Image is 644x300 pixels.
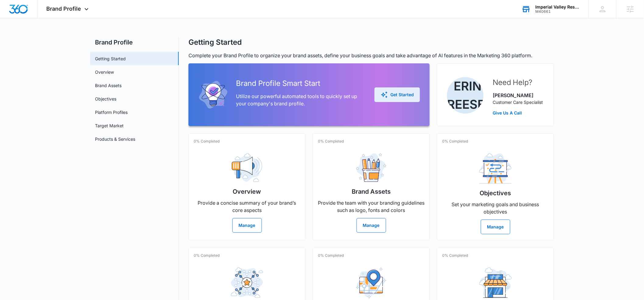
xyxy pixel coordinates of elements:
[188,133,305,240] a: 0% CompletedOverviewProvide a concise summary of your brand’s core aspectsManage
[493,99,543,105] p: Customer Care Specialist
[90,38,179,47] h2: Brand Profile
[95,122,124,129] a: Target Market
[493,110,543,116] a: Give Us A Call
[95,109,128,115] a: Platform Profiles
[313,133,430,240] a: 0% CompletedBrand AssetsProvide the team with your branding guidelines such as logo, fonts and co...
[480,189,511,198] h2: Objectives
[236,78,365,89] h2: Brand Profile Smart Start
[194,199,300,214] p: Provide a concise summary of your brand’s core aspects
[232,218,262,233] button: Manage
[375,87,420,102] button: Get Started
[381,91,414,98] div: Get Started
[188,52,554,59] p: Complete your Brand Profile to organize your brand assets, define your business goals and take ad...
[95,136,135,142] a: Products & Services
[188,38,242,47] h1: Getting Started
[357,218,386,233] button: Manage
[318,199,424,214] p: Provide the team with your branding guidelines such as logo, fonts and colors
[236,93,365,107] p: Utilize our powerful automated tools to quickly set up your company's brand profile.
[442,253,468,258] p: 0% Completed
[47,5,81,12] span: Brand Profile
[95,82,121,89] a: Brand Assets
[194,139,220,144] p: 0% Completed
[194,253,220,258] p: 0% Completed
[352,187,391,196] h2: Brand Assets
[442,201,549,215] p: Set your marketing goals and business objectives
[233,187,261,196] h2: Overview
[437,133,554,240] a: 0% CompletedObjectivesSet your marketing goals and business objectivesManage
[493,92,543,99] p: [PERSON_NAME]
[447,77,484,114] img: Erin Reese
[442,139,468,144] p: 0% Completed
[318,253,344,258] p: 0% Completed
[535,5,580,9] div: account name
[95,96,116,102] a: Objectives
[481,220,510,234] button: Manage
[493,77,543,88] h2: Need Help?
[95,55,126,62] a: Getting Started
[535,9,580,14] div: account id
[318,139,344,144] p: 0% Completed
[95,69,114,75] a: Overview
